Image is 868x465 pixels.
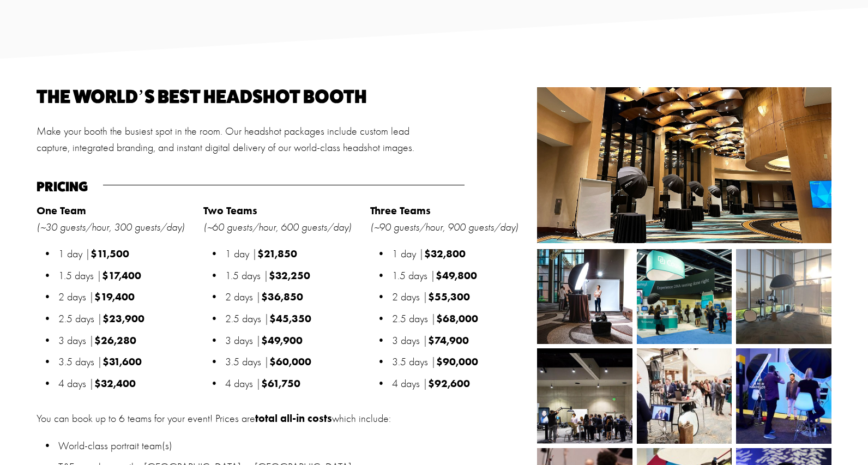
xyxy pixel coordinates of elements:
img: Nashville HDC-3.jpg [537,249,632,345]
strong: $26,280 [94,334,136,347]
img: BIO_Backpack.jpg [537,348,672,444]
p: 1 day | [58,246,197,262]
p: 2.5 days | [392,311,531,327]
p: 2 days | [225,289,364,305]
strong: $19,400 [94,290,135,303]
strong: Two Teams [203,204,257,217]
strong: $31,600 [103,355,142,368]
p: 3.5 days | [392,354,531,370]
p: You can book up to 6 teams for your event! Prices are which include: [37,410,531,427]
p: 2 days | [58,289,197,305]
strong: total [255,412,278,425]
p: 4 days | [58,376,197,392]
strong: $90,000 [436,355,478,368]
p: 3 days | [58,333,197,349]
p: 2.5 days | [225,311,364,327]
p: 4 days | [225,376,364,392]
strong: Three Teams [370,204,431,217]
strong: $36,850 [261,290,303,303]
p: 4 days | [392,376,531,392]
strong: $21,850 [257,247,297,260]
p: 3.5 days | [58,354,197,370]
p: World-class portrait team(s) [58,438,531,454]
strong: $17,400 [102,269,141,282]
img: _FP_2412.jpg [612,249,755,345]
p: 1.5 days | [58,268,197,284]
em: (~30 guests/hour, 300 guests/day) [37,221,185,233]
strong: $61,750 [261,377,300,390]
strong: One Team [37,204,86,217]
strong: $74,900 [428,334,469,347]
p: 1 day | [392,246,531,262]
p: 3 days | [392,333,531,349]
p: 3.5 days | [225,354,364,370]
strong: $23,900 [103,312,144,325]
em: (~90 guests/hour, 900 guests/day) [370,221,519,233]
p: 3 days | [225,333,364,349]
strong: all-in costs [280,412,332,425]
strong: $92,600 [428,377,470,390]
img: 22-11-16_TDP_BTS_021.jpg [613,348,756,444]
p: 1.5 days | [225,268,364,284]
strong: $32,800 [424,247,466,260]
img: 23-05-18_TDP_BTS_0017.jpg [694,348,837,444]
p: 2.5 days | [58,311,197,327]
strong: $11,500 [91,247,129,260]
strong: $49,800 [436,269,477,282]
strong: $45,350 [269,312,311,325]
h4: Pricing [37,180,97,194]
strong: $49,900 [261,334,303,347]
strong: $32,400 [94,377,136,390]
p: 2 days | [392,289,531,305]
strong: $55,300 [428,290,470,303]
strong: $68,000 [436,312,478,325]
p: 1 day | [225,246,364,262]
img: image0.jpeg [704,249,831,345]
h2: The world’s best headshot booth [37,87,431,106]
strong: $60,000 [269,355,311,368]
strong: $32,250 [269,269,310,282]
p: Make your booth the busiest spot in the room. Our headshot packages include custom lead capture, ... [37,123,431,155]
p: 1.5 days | [392,268,531,284]
em: (~60 guests/hour, 600 guests/day) [203,221,352,233]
